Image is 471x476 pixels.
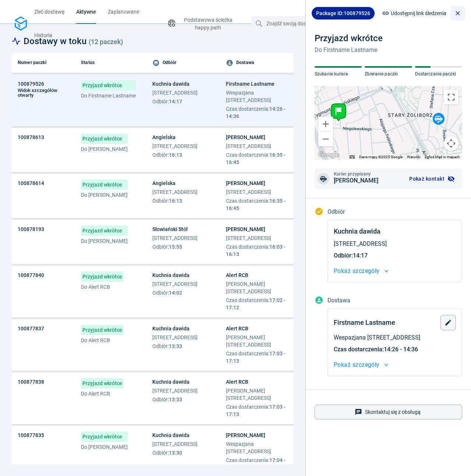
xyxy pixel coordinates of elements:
span: Aktywne [76,9,96,15]
span: Kuchnia dawida [152,325,198,332]
span: [STREET_ADDRESS] [152,142,198,150]
p: Do Firstname Lastname [315,46,383,54]
span: : [152,342,198,350]
span: Udostępnij link śledzenia [391,9,446,18]
span: 100879526 [18,80,44,88]
button: Powiększ [318,117,333,131]
span: Angielska [152,134,198,141]
span: : [152,449,198,457]
span: Wespazjana [STREET_ADDRESS] [226,440,288,455]
span: Czas dostarczenia [226,351,268,356]
p: Szukanie kuriera [315,71,362,77]
span: Słowiański Stół [152,225,198,233]
p: Do Firstname Lastname [81,92,136,99]
span: Wespazjana [STREET_ADDRESS] [334,333,456,342]
th: Status [75,53,146,73]
span: [PERSON_NAME] [226,134,288,141]
span: [PERSON_NAME] [226,225,288,233]
span: Pokaż kontakt [409,176,445,181]
span: Kuchnia dawida [152,271,198,279]
span: Odbiór [152,244,168,250]
span: : [226,296,288,311]
p: Do Alert RCB [81,337,124,344]
p: Dostarczanie paczki [415,71,462,77]
span: Przyjazd wkrótce [81,225,128,236]
th: Numer paczki [12,53,75,73]
a: Warunki [407,155,420,159]
span: Widok szczegółów otwarty [18,88,69,97]
span: Czas dostarczenia [226,106,268,112]
span: [PERSON_NAME][STREET_ADDRESS] [226,387,288,402]
span: e_car [318,173,329,185]
span: 100877835 [18,431,44,439]
span: Przyjazd wkrótce [81,271,124,282]
span: Alert RCB [226,378,288,386]
span: [STREET_ADDRESS] [152,234,198,242]
span: [STREET_ADDRESS] [152,280,198,288]
span: 13:33 [169,397,182,402]
span: [STREET_ADDRESS] [152,188,198,196]
span: Czas dostarczenia [334,346,382,353]
span: Przyjazd wkrótce [81,134,128,144]
span: Zleć dostawę [34,9,64,15]
span: : [226,457,288,471]
span: : [226,197,288,212]
span: Dane mapy ©2025 Google [359,155,403,159]
span: Odbiór [334,252,351,259]
span: 13:30 [169,450,182,456]
span: Alert RCB [226,325,288,332]
span: 14:26 - 14:36 [384,346,418,353]
span: Odbiór [152,198,168,204]
span: 100878613 [18,134,44,141]
button: Pomniejsz [318,132,333,146]
span: [STREET_ADDRESS] [226,188,288,196]
span: : [226,105,288,120]
span: : [334,251,456,260]
div: Dostawa [226,59,288,67]
span: [PERSON_NAME][STREET_ADDRESS] [226,280,288,295]
span: Podstawowa ścieżka happy path [184,17,233,31]
span: Alert RCB [226,271,288,279]
span: [STREET_ADDRESS] [152,334,198,341]
span: : [152,289,198,296]
span: Czas dostarczenia [226,152,268,158]
span: Kuchnia dawida [152,378,198,386]
span: Historia [34,32,52,38]
span: : [152,243,198,251]
a: Historia [34,24,52,47]
span: Odbiór [152,397,168,402]
p: Zbieranie paczki [365,71,412,77]
span: [STREET_ADDRESS] [226,142,288,150]
p: Do Alert RCB [81,283,124,291]
span: Czas dostarczenia [226,244,268,250]
span: : [226,151,288,166]
span: [PERSON_NAME] [226,180,288,187]
span: Firstname Lastname [334,317,395,328]
span: 100877837 [18,325,44,332]
img: Logo [15,17,27,31]
span: 15:55 [169,244,182,250]
span: : [226,243,288,258]
span: Czas dostarczenia [226,297,268,303]
p: Do Alert RCB [81,390,124,397]
span: Dostawa [327,297,350,304]
span: [STREET_ADDRESS] [226,234,288,242]
p: Do [PERSON_NAME] [81,145,128,153]
span: 100878193 [18,225,44,233]
span: Wespazjana [STREET_ADDRESS] [226,89,288,104]
span: [STREET_ADDRESS] [334,239,456,248]
span: [STREET_ADDRESS] [152,89,198,96]
input: Znajdź swoją dostawę [266,17,326,31]
p: Do [PERSON_NAME] [81,443,128,451]
span: Przyjazd wkrótce [81,378,124,388]
span: 100877840 [18,271,44,279]
div: Przyjazd wkrótce [315,32,383,44]
span: 16:13 [169,152,182,158]
button: Podstawowa ścieżka happy path [161,12,245,35]
span: Skontaktuj się z obsługą [365,409,421,415]
span: 14:17 [169,99,182,104]
span: [PERSON_NAME] [334,176,378,185]
span: : [226,350,288,365]
span: Przyjazd wkrótce [81,180,128,190]
span: Czas dostarczenia [226,404,268,410]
